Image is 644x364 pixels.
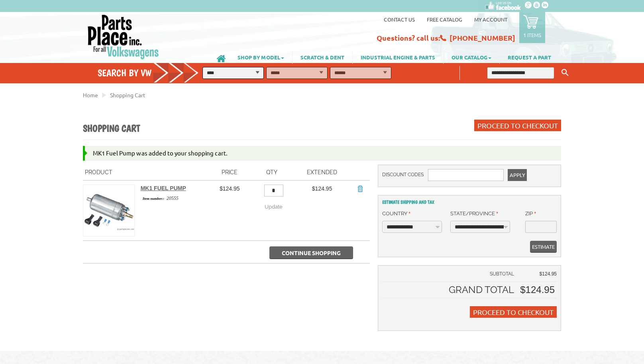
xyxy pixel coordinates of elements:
[382,199,557,205] h2: Estimate Shipping and Tax
[87,14,160,60] img: Parts Place Inc!
[540,271,557,277] span: $124.95
[382,169,424,181] label: Discount Codes
[141,195,208,202] div: 20555
[520,284,555,295] span: $124.95
[382,210,410,218] label: Country
[444,50,499,64] a: OUR CATALOG
[525,210,536,218] label: Zip
[519,12,545,43] a: 1 items
[500,50,559,64] a: REQUEST A PART
[265,204,283,210] span: Update
[230,50,292,64] a: SHOP BY MODEL
[110,91,145,98] a: Shopping Cart
[220,185,240,192] span: $124.95
[477,121,558,130] span: Proceed to Checkout
[249,165,294,181] th: Qty
[269,246,353,259] button: Continue Shopping
[93,149,228,157] span: MK1 Fuel Pump was added to your shopping cart.
[141,185,186,191] a: MK1 Fuel Pump
[474,16,507,23] a: My Account
[384,16,415,23] a: Contact us
[427,16,462,23] a: Free Catalog
[523,31,541,38] p: 1 items
[356,185,364,193] a: Remove Item
[530,241,557,253] button: Estimate
[382,270,518,282] td: Subtotal
[449,284,514,295] strong: Grand Total
[83,185,134,236] img: MK1 Fuel Pump
[98,67,207,79] h4: Search by VW
[282,249,341,256] span: Continue Shopping
[312,185,332,192] span: $124.95
[510,169,525,181] span: Apply
[141,196,167,201] span: Item number::
[450,210,498,218] label: State/Province
[83,91,98,98] a: Home
[222,169,238,175] span: Price
[353,50,443,64] a: INDUSTRIAL ENGINE & PARTS
[83,122,140,135] h1: Shopping Cart
[559,66,571,79] button: Keyword Search
[508,169,527,181] button: Apply
[532,241,555,253] span: Estimate
[85,169,112,175] span: Product
[470,306,557,318] button: Proceed to Checkout
[473,308,554,316] span: Proceed to Checkout
[474,120,561,131] button: Proceed to Checkout
[293,50,352,64] a: SCRATCH & DENT
[294,165,350,181] th: Extended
